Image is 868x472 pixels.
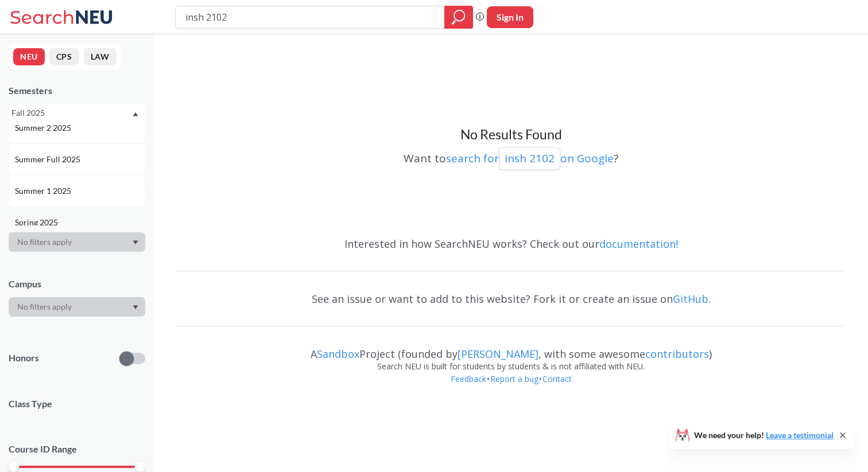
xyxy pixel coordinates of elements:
[452,9,466,25] svg: magnifying glass
[673,292,708,306] a: GitHub
[177,373,845,403] div: • •
[444,6,473,29] div: magnifying glass
[9,84,145,97] div: Semesters
[9,352,39,365] p: Honors
[599,237,678,251] a: documentation!
[11,107,131,119] div: Fall 2025
[177,143,845,170] div: Want to ?
[184,7,436,27] input: Class, professor, course number, "phrase"
[133,240,138,245] svg: Dropdown arrow
[15,122,73,134] span: Summer 2 2025
[49,48,79,65] button: CPS
[458,347,538,361] a: [PERSON_NAME]
[133,305,138,310] svg: Dropdown arrow
[487,6,533,28] button: Sign In
[9,397,145,410] span: Class Type
[177,126,845,143] h3: No Results Found
[9,278,145,290] div: Campus
[9,443,145,456] p: Course ID Range
[177,282,845,315] div: See an issue or want to add to this website? Fork it or create an issue on .
[133,112,138,116] svg: Dropdown arrow
[490,373,539,384] a: Report a bug
[317,347,359,361] a: Sandbox
[505,151,555,166] p: insh 2102
[766,430,834,440] a: Leave a testimonial
[15,153,83,166] span: Summer Full 2025
[15,185,73,197] span: Summer 1 2025
[177,360,845,373] div: Search NEU is built for students by students & is not affiliated with NEU.
[15,216,60,229] span: Spring 2025
[9,297,145,317] div: Dropdown arrow
[13,48,45,65] button: NEU
[645,347,709,361] a: contributors
[450,373,487,384] a: Feedback
[446,151,614,166] a: search forinsh 2102on Google
[177,227,845,260] div: Interested in how SearchNEU works? Check out our
[694,431,834,439] span: We need your help!
[542,373,572,384] a: Contact
[9,104,145,122] div: Fall 2025Dropdown arrowFall 2025Summer 2 2025Summer Full 2025Summer 1 2025Spring 2025Fall 2024Sum...
[84,48,117,65] button: LAW
[9,232,145,252] div: Dropdown arrow
[177,337,845,360] div: A Project (founded by , with some awesome )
